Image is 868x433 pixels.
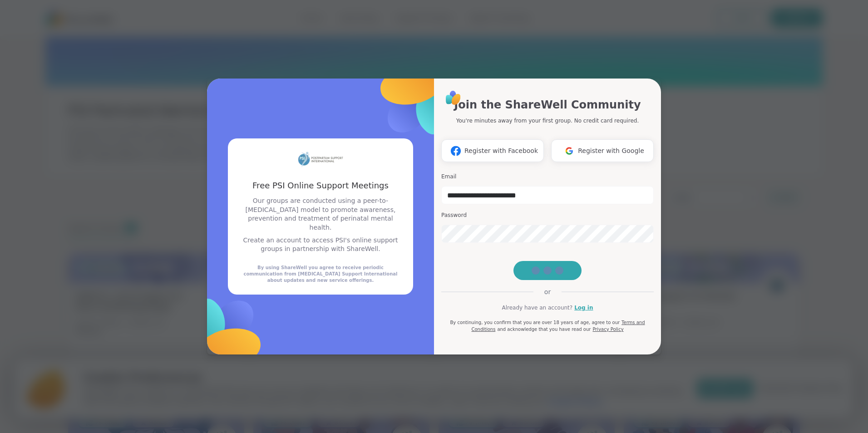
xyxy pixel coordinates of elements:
[443,88,464,108] img: ShareWell Logo
[574,304,593,312] a: Log in
[239,180,402,191] h3: Free PSI Online Support Meetings
[592,327,623,332] a: Privacy Policy
[441,212,654,219] h3: Password
[502,304,572,312] span: Already have an account?
[239,236,402,254] p: Create an account to access PSI's online support groups in partnership with ShareWell.
[454,97,641,113] h1: Join the ShareWell Community
[239,197,402,232] p: Our groups are conducted using a peer-to-[MEDICAL_DATA] model to promote awareness, prevention an...
[471,320,645,332] a: Terms and Conditions
[148,256,301,410] img: ShareWell Logomark
[441,173,654,181] h3: Email
[533,287,562,296] span: or
[450,320,620,325] span: By continuing, you confirm that you are over 18 years of age, agree to our
[298,149,343,169] img: partner logo
[456,117,639,125] p: You're minutes away from your first group. No credit card required.
[340,23,494,177] img: ShareWell Logomark
[239,265,402,284] div: By using ShareWell you agree to receive periodic communication from [MEDICAL_DATA] Support Intern...
[497,327,591,332] span: and acknowledge that you have read our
